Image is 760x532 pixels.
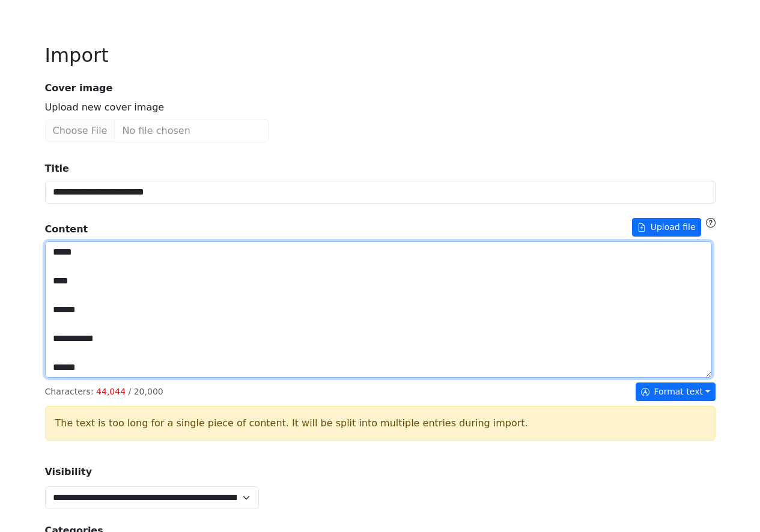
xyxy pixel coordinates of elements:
[45,385,163,398] p: Characters : / 20,000
[45,44,716,67] h2: Import
[45,100,165,115] label: Upload new cover image
[45,466,93,477] strong: Visibility
[38,81,723,95] strong: Cover image
[632,218,701,237] button: Content
[96,387,126,396] span: 44,044
[45,406,716,441] div: The text is too long for a single piece of content. It will be split into multiple entries during...
[45,222,88,237] strong: Content
[45,163,69,174] strong: Title
[636,382,716,401] button: Format text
